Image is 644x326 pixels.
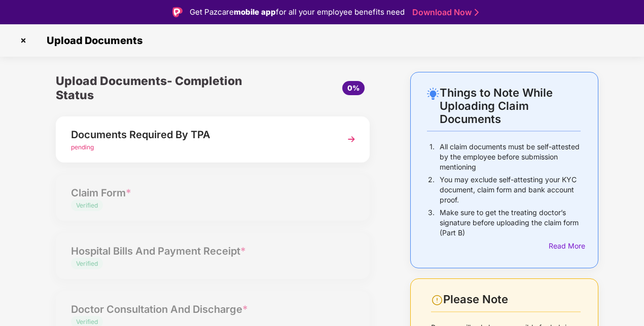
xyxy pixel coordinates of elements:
span: Upload Documents [37,34,148,47]
p: Make sure to get the treating doctor’s signature before uploading the claim form (Part B) [440,208,581,238]
div: Get Pazcare for all your employee benefits need [190,6,405,18]
span: pending [71,143,94,151]
p: All claim documents must be self-attested by the employee before submission mentioning [440,142,581,172]
img: Stroke [475,7,479,18]
img: svg+xml;base64,PHN2ZyBpZD0iTmV4dCIgeG1sbnM9Imh0dHA6Ly93d3cudzMub3JnLzIwMDAvc3ZnIiB3aWR0aD0iMzYiIG... [342,130,361,148]
div: Things to Note While Uploading Claim Documents [440,86,581,126]
div: Please Note [443,293,581,306]
a: Download Now [412,7,476,18]
span: 0% [347,84,360,92]
img: svg+xml;base64,PHN2ZyBpZD0iV2FybmluZ18tXzI0eDI0IiBkYXRhLW5hbWU9Ildhcm5pbmcgLSAyNHgyNCIgeG1sbnM9Im... [431,294,443,306]
div: Documents Required By TPA [71,127,331,143]
p: 2. [428,175,435,205]
img: Logo [172,7,183,17]
p: 1. [430,142,435,172]
p: You may exclude self-attesting your KYC document, claim form and bank account proof. [440,175,581,205]
img: svg+xml;base64,PHN2ZyBpZD0iQ3Jvc3MtMzJ4MzIiIHhtbG5zPSJodHRwOi8vd3d3LnczLm9yZy8yMDAwL3N2ZyIgd2lkdG... [15,32,31,49]
div: Read More [549,240,581,252]
img: svg+xml;base64,PHN2ZyB4bWxucz0iaHR0cDovL3d3dy53My5vcmcvMjAwMC9zdmciIHdpZHRoPSIyNC4wOTMiIGhlaWdodD... [427,88,439,100]
p: 3. [428,208,435,238]
strong: mobile app [234,7,276,17]
div: Upload Documents- Completion Status [56,72,265,104]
